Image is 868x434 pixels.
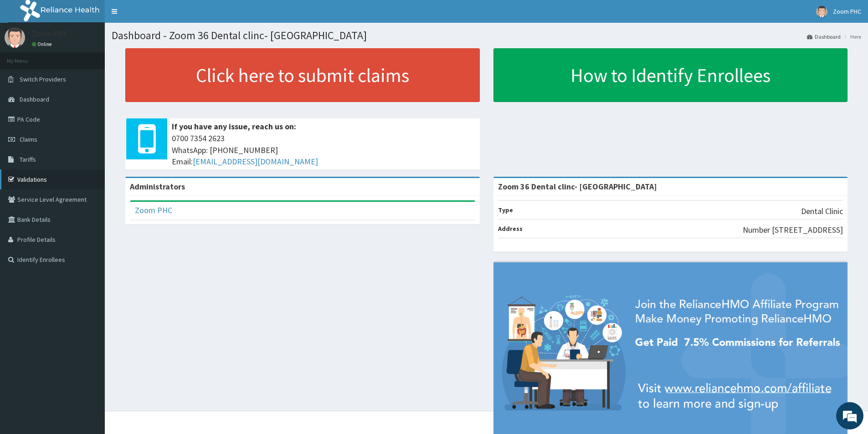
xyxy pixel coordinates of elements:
[801,205,843,217] p: Dental Clinic
[20,135,37,143] span: Claims
[53,115,126,207] span: We're online!
[743,224,843,236] p: Number [STREET_ADDRESS]
[833,7,861,15] span: Zoom PHC
[20,75,66,83] span: Switch Providers
[125,48,480,102] a: Click here to submit claims
[112,30,861,41] h1: Dashboard - Zoom 36 Dental clinc- [GEOGRAPHIC_DATA]
[149,5,171,26] div: Minimize live chat window
[842,33,861,41] li: Here
[20,155,36,163] span: Tariffs
[498,225,523,233] b: Address
[17,46,37,68] img: d_794563401_company_1708531726252_794563401
[498,181,657,192] strong: Zoom 36 Dental clinc- [GEOGRAPHIC_DATA]
[135,205,172,215] a: Zoom PHC
[5,27,25,48] img: User Image
[493,48,848,102] a: How to Identify Enrollees
[807,33,841,41] a: Dashboard
[20,95,49,103] span: Dashboard
[130,181,185,192] b: Administrators
[5,249,174,281] textarea: Type your message and hit 'Enter'
[193,156,318,167] a: [EMAIL_ADDRESS][DOMAIN_NAME]
[172,121,296,132] b: If you have any issue, reach us on:
[32,30,68,38] p: Zoom PHC
[498,206,513,214] b: Type
[172,133,475,168] span: 0700 7354 2623 WhatsApp: [PHONE_NUMBER] Email:
[816,6,827,17] img: User Image
[32,41,54,47] a: Online
[47,51,153,63] div: Chat with us now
